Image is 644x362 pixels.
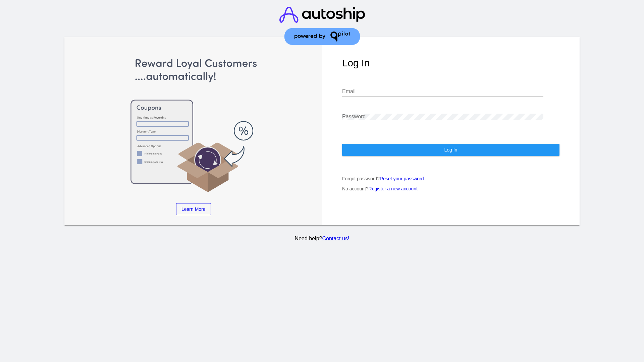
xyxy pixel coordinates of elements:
[369,186,418,191] a: Register a new account
[380,176,424,181] a: Reset your password
[85,57,302,193] img: Apply Coupons Automatically to Scheduled Orders with QPilot
[342,186,559,191] p: No account?
[342,176,559,181] p: Forgot password?
[322,236,349,241] a: Contact us!
[444,147,457,153] span: Log In
[181,206,206,212] span: Learn More
[63,236,581,242] p: Need help?
[342,144,559,156] button: Log In
[342,57,559,69] h1: Log In
[176,203,211,215] a: Learn More
[342,88,543,95] input: Email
